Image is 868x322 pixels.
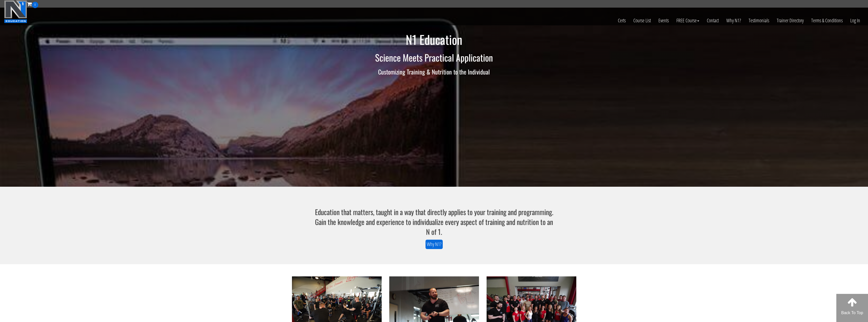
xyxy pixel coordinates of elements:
p: Back To Top [836,310,868,316]
h3: Customizing Training & Nutrition to the Individual [286,68,582,75]
a: FREE Course [673,8,703,33]
a: Why N1? [723,8,745,33]
h1: N1 Education [286,33,582,46]
a: Trainer Directory [773,8,807,33]
a: Why N1? [426,240,443,249]
a: Contact [703,8,723,33]
a: Certs [614,8,630,33]
img: n1-education [4,0,27,23]
span: 0 [32,2,38,8]
h2: Science Meets Practical Application [286,52,582,63]
a: Events [655,8,673,33]
a: Testimonials [745,8,773,33]
a: Log In [846,8,864,33]
a: 0 [27,1,38,7]
h3: Education that matters, taught in a way that directly applies to your training and programming. G... [313,207,555,237]
a: Terms & Conditions [807,8,846,33]
a: Course List [630,8,655,33]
